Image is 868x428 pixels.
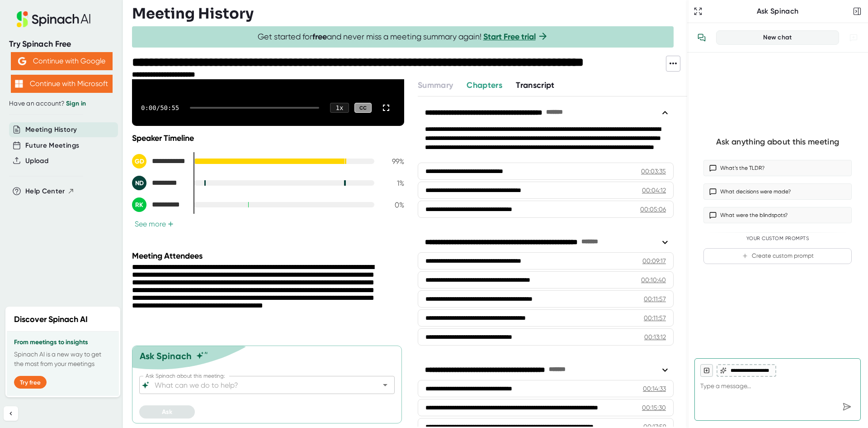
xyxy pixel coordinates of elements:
div: Your Custom Prompts [703,236,852,242]
div: 00:15:30 [642,403,666,412]
div: Meeting Attendees [132,251,406,261]
span: Get started for and never miss a meeting summary again! [258,32,548,42]
button: Try free [14,376,47,389]
button: Create custom prompt [703,248,852,264]
button: Collapse sidebar [4,406,18,421]
div: 00:14:33 [643,384,666,393]
div: 00:13:12 [644,332,666,341]
h2: Discover Spinach AI [14,313,88,326]
div: Try Spinach Free [9,39,114,49]
input: What can we do to help? [153,379,365,391]
div: 00:09:17 [642,256,666,265]
div: Ask Spinach [140,351,192,361]
h3: Meeting History [132,5,254,22]
button: See more+ [132,219,176,229]
button: Continue with Microsoft [11,75,113,93]
p: Spinach AI is a new way to get the most from your meetings [14,350,112,369]
div: 99 % [382,157,404,166]
button: Close conversation sidebar [851,5,863,18]
button: What decisions were made? [703,183,852,200]
div: CC [354,103,372,113]
div: 00:11:57 [644,294,666,303]
button: What were the blindspots? [703,207,852,223]
div: ND [132,176,146,190]
span: Chapters [467,80,502,90]
div: Nikki Day [132,176,186,190]
span: Help Center [25,186,65,197]
button: Upload [25,156,48,166]
span: Ask [162,408,172,416]
button: View conversation history [693,29,711,47]
img: Aehbyd4JwY73AAAAAElFTkSuQmCC [18,57,26,65]
div: 00:04:12 [642,186,666,195]
div: 1 x [330,103,349,113]
a: Sign in [66,100,86,107]
button: Meeting History [25,125,77,135]
a: Start Free trial [483,32,536,42]
div: Send message [839,399,855,415]
button: Future Meetings [25,140,79,151]
div: 00:11:57 [644,313,666,322]
button: What’s the TLDR? [703,160,852,176]
div: 0:00 / 50:55 [141,104,179,111]
div: 1 % [382,179,404,188]
button: Summary [418,79,453,91]
div: Ron Koshko [132,197,186,212]
div: Ask anything about this meeting [716,137,839,147]
span: Summary [418,80,453,90]
button: Expand to Ask Spinach page [692,5,704,18]
button: Transcript [516,79,555,91]
span: Transcript [516,80,555,90]
div: 00:05:06 [640,205,666,214]
div: 0 % [382,201,404,209]
button: Continue with Google [11,52,113,70]
span: + [168,221,174,228]
button: Open [379,379,392,391]
div: New chat [722,34,833,42]
div: Have an account? [9,100,114,108]
div: GD [132,154,146,168]
div: 00:03:35 [641,167,666,176]
button: Chapters [467,79,502,91]
div: RK [132,197,146,212]
b: free [312,32,327,42]
button: Ask [139,405,195,418]
div: Gary Drexler [132,154,186,168]
h3: From meetings to insights [14,339,112,346]
div: 00:10:40 [641,275,666,284]
button: Help Center [25,186,75,197]
div: Speaker Timeline [132,133,404,143]
div: Ask Spinach [704,7,851,16]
